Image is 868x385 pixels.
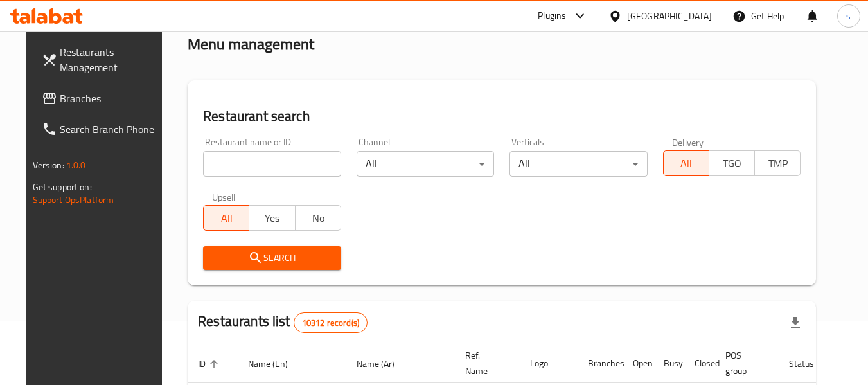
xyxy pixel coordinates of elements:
[846,9,851,23] span: s
[249,205,295,231] button: Yes
[754,150,801,176] button: TMP
[357,356,411,372] span: Name (Ar)
[709,150,755,176] button: TGO
[248,356,305,372] span: Name (En)
[31,114,172,145] a: Search Branch Phone
[203,151,341,177] input: Search for restaurant name or ID..
[627,9,712,23] div: [GEOGRAPHIC_DATA]
[663,150,709,176] button: All
[188,34,314,55] h2: Menu management
[66,157,86,174] span: 1.0.0
[520,344,578,383] th: Logo
[33,179,92,195] span: Get support on:
[714,154,750,173] span: TGO
[294,312,368,333] div: Total records count
[203,205,249,231] button: All
[213,250,331,266] span: Search
[301,209,336,228] span: No
[578,344,623,383] th: Branches
[684,344,715,383] th: Closed
[509,151,648,177] div: All
[760,154,795,173] span: TMP
[538,8,566,24] div: Plugins
[465,348,504,379] span: Ref. Name
[203,246,341,270] button: Search
[212,192,236,201] label: Upsell
[31,37,172,83] a: Restaurants Management
[33,192,114,208] a: Support.OpsPlatform
[60,44,161,75] span: Restaurants Management
[653,344,684,383] th: Busy
[60,121,161,137] span: Search Branch Phone
[789,356,831,372] span: Status
[780,307,811,338] div: Export file
[623,344,653,383] th: Open
[198,312,368,333] h2: Restaurants list
[357,151,495,177] div: All
[33,157,64,174] span: Version:
[672,138,704,147] label: Delivery
[254,209,290,228] span: Yes
[669,154,704,173] span: All
[295,205,341,231] button: No
[725,348,763,379] span: POS group
[60,91,161,106] span: Branches
[31,83,172,114] a: Branches
[203,107,801,126] h2: Restaurant search
[209,209,244,228] span: All
[294,317,367,329] span: 10312 record(s)
[198,356,222,372] span: ID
